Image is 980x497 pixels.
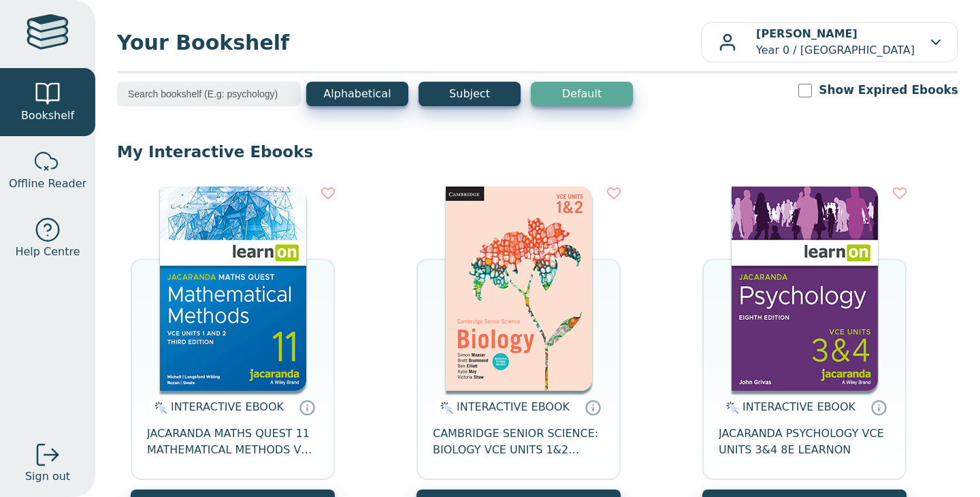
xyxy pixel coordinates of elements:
[433,426,604,458] span: CAMBRIDGE SENIOR SCIENCE: BIOLOGY VCE UNITS 1&2 STUDENT EBOOK
[870,399,887,415] a: Interactive eBooks are accessed online via the publisher’s portal. They contain interactive resou...
[756,26,915,59] p: Year 0 / [GEOGRAPHIC_DATA]
[171,400,284,413] span: INTERACTIVE EBOOK
[21,108,74,124] span: Bookshelf
[419,82,521,106] button: Subject
[722,400,739,416] img: interactive.svg
[117,142,958,162] p: My Interactive Ebooks
[160,187,306,391] img: 3d45537d-a581-493a-8efc-3c839325a1f6.jpg
[147,426,318,458] span: JACARANDA MATHS QUEST 11 MATHEMATICAL METHODS VCE UNITS 1&2 3E LEARNON
[299,399,315,415] a: Interactive eBooks are accessed online via the publisher’s portal. They contain interactive resou...
[306,82,408,106] button: Alphabetical
[457,400,570,413] span: INTERACTIVE EBOOK
[25,468,70,485] span: Sign out
[732,187,878,391] img: 4bb61bf8-509a-4e9e-bd77-88deacee2c2e.jpg
[15,244,80,260] span: Help Centre
[531,82,633,106] button: Default
[436,400,453,416] img: interactive.svg
[446,187,592,391] img: c9bfab9e-4093-ea11-a992-0272d098c78b.png
[9,176,86,192] span: Offline Reader
[719,426,890,458] span: JACARANDA PSYCHOLOGY VCE UNITS 3&4 8E LEARNON
[117,82,301,106] input: Search bookshelf (E.g: psychology)
[150,400,167,416] img: interactive.svg
[819,82,958,99] label: Show Expired Ebooks
[701,22,958,63] button: [PERSON_NAME]Year 0 / [GEOGRAPHIC_DATA]
[117,27,701,58] span: Your Bookshelf
[756,27,857,40] b: [PERSON_NAME]
[742,400,855,413] span: INTERACTIVE EBOOK
[585,399,601,415] a: Interactive eBooks are accessed online via the publisher’s portal. They contain interactive resou...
